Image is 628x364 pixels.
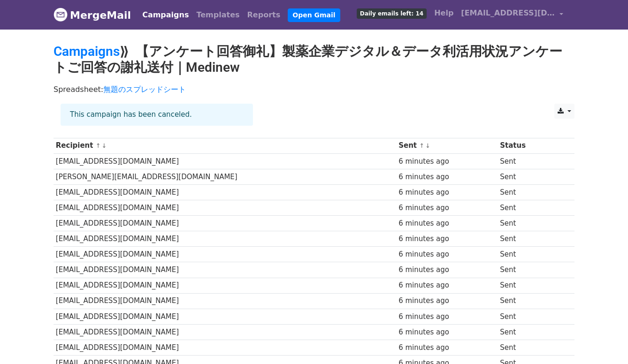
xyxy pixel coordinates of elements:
td: [EMAIL_ADDRESS][DOMAIN_NAME] [54,262,396,278]
div: 6 minutes ago [398,156,495,167]
td: [EMAIL_ADDRESS][DOMAIN_NAME] [54,216,396,231]
td: Sent [498,262,566,278]
td: [EMAIL_ADDRESS][DOMAIN_NAME] [54,340,396,355]
a: MergeMail [54,5,131,25]
td: [EMAIL_ADDRESS][DOMAIN_NAME] [54,247,396,262]
div: 6 minutes ago [398,280,495,291]
a: ↓ [425,142,430,149]
div: 6 minutes ago [398,234,495,244]
a: Campaigns [138,6,192,24]
td: [EMAIL_ADDRESS][DOMAIN_NAME] [54,278,396,293]
td: [EMAIL_ADDRESS][DOMAIN_NAME] [54,184,396,200]
div: This campaign has been canceled. [61,104,253,126]
td: Sent [498,247,566,262]
td: Sent [498,184,566,200]
a: Reports [244,6,284,24]
a: ↑ [419,142,424,149]
a: Campaigns [54,44,120,59]
div: 6 minutes ago [398,218,495,229]
td: Sent [498,231,566,247]
td: Sent [498,324,566,340]
div: 6 minutes ago [398,172,495,182]
td: [PERSON_NAME][EMAIL_ADDRESS][DOMAIN_NAME] [54,169,396,184]
h2: ⟫ 【アンケート回答御礼】製薬企業デジタル＆データ利活用状況アンケートご回答の謝礼送付｜Medinew [54,44,574,75]
th: Recipient [54,138,396,153]
th: Status [498,138,566,153]
a: Daily emails left: 14 [353,4,430,23]
td: [EMAIL_ADDRESS][DOMAIN_NAME] [54,324,396,340]
th: Sent [396,138,498,153]
img: MergeMail logo [54,8,68,22]
a: ↓ [101,142,107,149]
div: 6 minutes ago [398,327,495,338]
a: Open Gmail [288,8,340,22]
td: [EMAIL_ADDRESS][DOMAIN_NAME] [54,200,396,216]
span: Daily emails left: 14 [357,8,427,19]
div: 6 minutes ago [398,265,495,275]
td: [EMAIL_ADDRESS][DOMAIN_NAME] [54,293,396,309]
a: 無題のスプレッドシート [103,85,186,94]
td: Sent [498,216,566,231]
div: 6 minutes ago [398,203,495,213]
td: [EMAIL_ADDRESS][DOMAIN_NAME] [54,153,396,169]
td: Sent [498,169,566,184]
div: 6 minutes ago [398,249,495,260]
td: Sent [498,200,566,216]
span: [EMAIL_ADDRESS][DOMAIN_NAME] [461,8,555,19]
div: 6 minutes ago [398,296,495,306]
div: 6 minutes ago [398,342,495,353]
td: Sent [498,293,566,309]
td: Sent [498,153,566,169]
a: Help [430,4,457,23]
td: [EMAIL_ADDRESS][DOMAIN_NAME] [54,231,396,247]
div: 6 minutes ago [398,311,495,322]
p: Spreadsheet: [54,84,574,94]
td: Sent [498,278,566,293]
div: 6 minutes ago [398,187,495,198]
td: Sent [498,309,566,324]
a: ↑ [96,142,101,149]
a: [EMAIL_ADDRESS][DOMAIN_NAME] [457,4,567,26]
td: [EMAIL_ADDRESS][DOMAIN_NAME] [54,309,396,324]
a: Templates [192,6,243,24]
td: Sent [498,340,566,355]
